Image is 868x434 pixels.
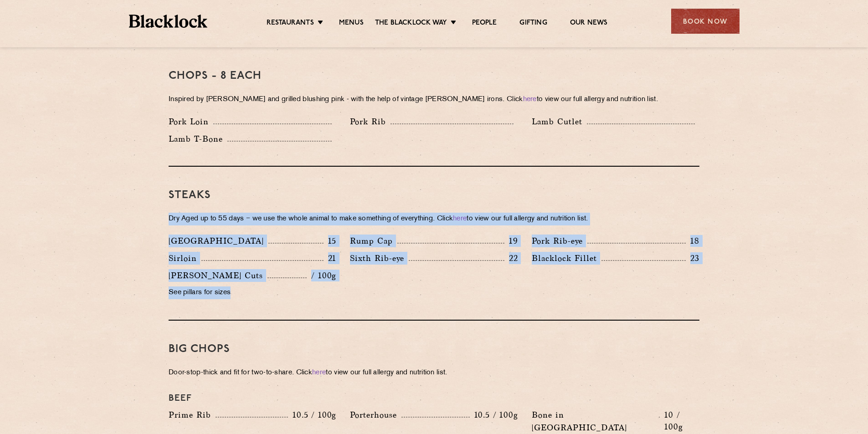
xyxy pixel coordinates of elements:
a: here [523,96,537,103]
p: Porterhouse [350,408,401,421]
a: Restaurants [267,19,314,29]
p: 23 [686,252,699,264]
p: Sirloin [169,252,201,265]
p: 10 / 100g [660,409,699,433]
p: Pork Loin [169,115,213,128]
p: [GEOGRAPHIC_DATA] [169,235,268,247]
p: Door-stop-thick and fit for two-to-share. Click to view our full allergy and nutrition list. [169,367,699,379]
a: People [472,19,497,29]
p: Blacklock Fillet [532,252,601,265]
p: 15 [324,235,337,247]
p: 18 [686,235,699,247]
p: Sixth Rib-eye [350,252,409,265]
p: 21 [324,252,337,264]
p: 22 [504,252,518,264]
p: Lamb Cutlet [532,115,587,128]
p: 10.5 / 100g [288,409,336,421]
h3: Steaks [169,189,699,201]
p: Pork Rib-eye [532,235,587,247]
p: [PERSON_NAME] Cuts [169,269,267,282]
p: Rump Cap [350,235,397,247]
p: 19 [504,235,518,247]
div: Book Now [671,9,740,34]
a: Gifting [519,19,547,29]
p: See pillars for sizes [169,286,336,299]
h3: Big Chops [169,343,699,355]
a: Our News [570,19,608,29]
p: Dry Aged up to 55 days − we use the whole animal to make something of everything. Click to view o... [169,213,699,225]
a: here [312,369,326,376]
h3: Chops - 8 each [169,70,699,82]
p: Pork Rib [350,115,390,128]
a: The Blacklock Way [375,19,447,29]
p: Inspired by [PERSON_NAME] and grilled blushing pink - with the help of vintage [PERSON_NAME] iron... [169,93,699,106]
p: Prime Rib [169,408,216,421]
p: 10.5 / 100g [470,409,518,421]
a: Menus [339,19,364,29]
p: / 100g [307,270,336,281]
img: BL_Textured_Logo-footer-cropped.svg [129,15,208,28]
a: here [453,215,467,222]
p: Lamb T-Bone [169,133,227,145]
p: Bone in [GEOGRAPHIC_DATA] [532,408,659,434]
h4: Beef [169,393,699,404]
